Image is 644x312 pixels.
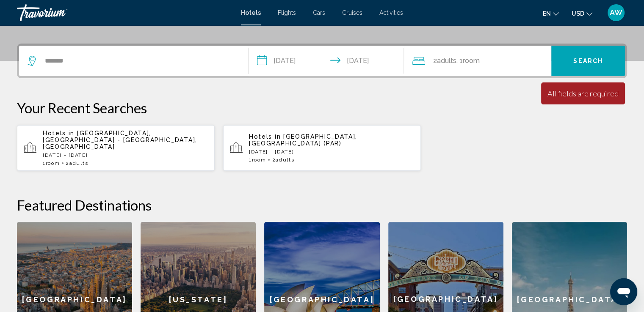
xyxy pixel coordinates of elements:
[43,130,75,137] span: Hotels in
[605,4,627,22] button: User Menu
[17,4,232,21] a: Travorium
[379,9,403,16] a: Activities
[462,57,479,65] span: Room
[17,197,627,213] h2: Featured Destinations
[241,9,261,16] a: Hotels
[249,46,404,76] button: Check-in date: Nov 10, 2025 Check-out date: Nov 17, 2025
[313,9,325,16] a: Cars
[456,55,479,67] span: , 1
[17,99,627,116] p: Your Recent Searches
[249,157,266,163] span: 1
[610,278,637,305] iframe: Button to launch messaging window
[223,125,421,171] button: Hotels in [GEOGRAPHIC_DATA], [GEOGRAPHIC_DATA] (PAR)[DATE] - [DATE]1Room2Adults
[19,46,625,76] div: Search widget
[572,10,584,17] span: USD
[547,89,619,98] div: All fields are required
[17,125,215,171] button: Hotels in [GEOGRAPHIC_DATA], [GEOGRAPHIC_DATA] - [GEOGRAPHIC_DATA], [GEOGRAPHIC_DATA][DATE] - [DA...
[278,9,296,16] a: Flights
[543,7,559,19] button: Change language
[43,160,60,166] span: 1
[342,9,362,16] a: Cruises
[46,160,60,166] span: Room
[66,160,88,166] span: 2
[610,8,622,17] span: AW
[43,130,197,150] span: [GEOGRAPHIC_DATA], [GEOGRAPHIC_DATA] - [GEOGRAPHIC_DATA], [GEOGRAPHIC_DATA]
[272,157,294,163] span: 2
[249,133,357,147] span: [GEOGRAPHIC_DATA], [GEOGRAPHIC_DATA] (PAR)
[252,157,266,163] span: Room
[572,7,592,19] button: Change currency
[404,46,551,76] button: Travelers: 2 adults, 0 children
[551,46,625,76] button: Search
[433,55,456,67] span: 2
[437,57,456,65] span: Adults
[249,133,281,140] span: Hotels in
[69,160,88,166] span: Adults
[543,10,551,17] span: en
[573,58,603,65] span: Search
[249,149,414,155] p: [DATE] - [DATE]
[276,157,294,163] span: Adults
[43,152,208,158] p: [DATE] - [DATE]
